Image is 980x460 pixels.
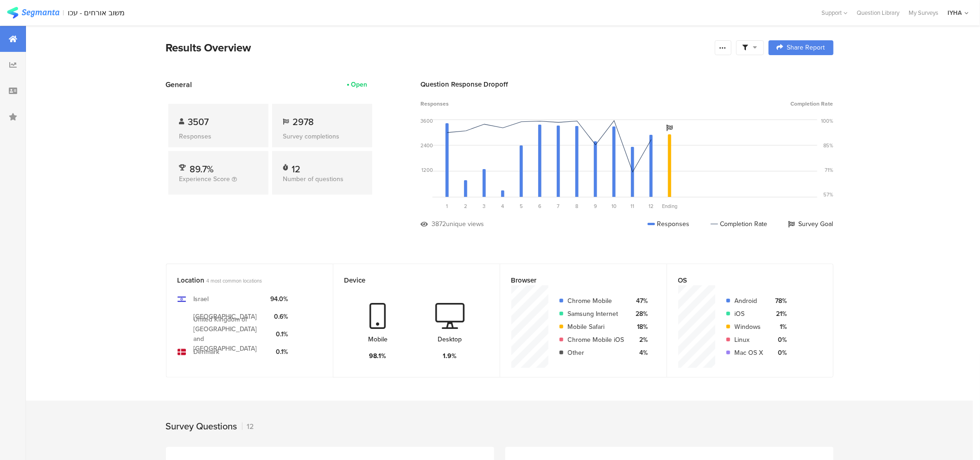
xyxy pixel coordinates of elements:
div: 18% [632,322,648,332]
div: 21% [771,309,787,319]
div: Denmark [193,347,219,357]
span: 2 [464,202,467,210]
div: 57% [824,191,834,198]
span: 1 [446,202,448,210]
span: 6 [538,202,541,210]
div: Linux [735,335,764,345]
span: Share Report [787,44,825,51]
div: Chrome Mobile [568,296,624,306]
span: 11 [631,202,635,210]
div: Mac OS X [735,348,764,358]
span: 3 [483,202,486,210]
span: 10 [611,202,617,210]
div: Ending [661,202,679,210]
div: Desktop [438,334,462,344]
div: 100% [821,117,834,125]
div: United Kingdom of [GEOGRAPHIC_DATA] and [GEOGRAPHIC_DATA] [193,315,263,353]
div: unique views [446,219,484,229]
div: 12 [292,162,301,171]
div: 85% [824,142,834,149]
div: 0% [771,335,787,345]
div: Survey completions [283,132,361,141]
span: 12 [649,202,654,210]
span: 8 [576,202,579,210]
div: 98.1% [369,351,387,361]
span: 4 most common locations [207,277,262,284]
div: 3872 [432,219,446,229]
span: Completion Rate [791,100,834,108]
div: Mobile [368,334,388,344]
span: 89.7% [190,162,214,176]
div: Browser [511,275,640,285]
div: 1% [771,322,787,332]
div: 28% [632,309,648,319]
div: 0.1% [270,347,288,357]
div: 47% [632,296,648,306]
div: Results Overview [166,39,710,56]
div: 2% [632,335,648,345]
span: 4 [502,202,504,210]
div: Israel [193,294,209,304]
div: OS [678,275,807,285]
span: General [166,79,192,90]
div: 1200 [422,166,433,174]
span: 2978 [293,115,314,129]
div: 71% [825,166,834,174]
div: 12 [242,421,254,432]
div: Responses [179,132,257,141]
div: [GEOGRAPHIC_DATA] [193,312,257,321]
i: Survey Goal [667,125,673,131]
div: Android [735,296,764,306]
div: 2400 [421,142,433,149]
div: Responses [648,219,690,229]
div: 94.0% [270,294,288,304]
span: Responses [421,100,449,108]
a: My Surveys [904,8,943,17]
div: 3600 [421,117,433,125]
div: 4% [632,348,648,358]
div: Open [351,80,368,89]
div: 0.6% [270,312,288,321]
span: Experience Score [179,174,230,184]
div: Windows [735,322,764,332]
div: | [63,7,64,18]
span: 7 [557,202,560,210]
div: Survey Questions [166,419,237,433]
div: Question Response Dropoff [421,79,834,89]
span: 3507 [188,115,209,129]
div: Mobile Safari [568,322,624,332]
div: Survey Goal [789,219,834,229]
div: iOS [735,309,764,319]
div: Chrome Mobile iOS [568,335,624,345]
div: Device [344,275,473,285]
img: segmanta logo [7,7,59,19]
div: Support [821,6,847,20]
span: 9 [594,202,597,210]
div: משוב אורחים - עכו [68,8,125,17]
span: 5 [520,202,523,210]
div: Location [178,275,306,285]
div: 78% [771,296,787,306]
div: 0.1% [270,329,288,339]
div: Samsung Internet [568,309,624,319]
div: Completion Rate [711,219,768,229]
a: Question Library [852,8,904,17]
div: 1.9% [443,351,457,361]
div: Other [568,348,624,358]
span: Number of questions [283,174,344,184]
div: IYHA [948,8,962,17]
div: 0% [771,348,787,358]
